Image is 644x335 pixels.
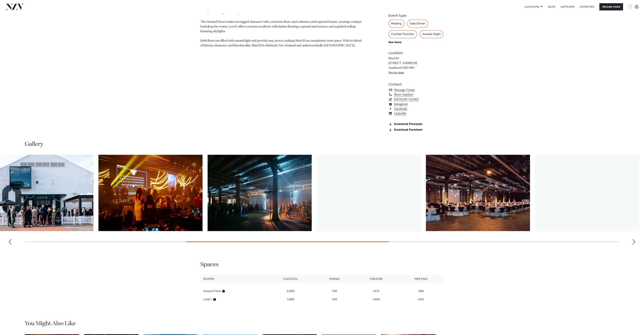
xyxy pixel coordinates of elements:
div: Gala Dinner [407,20,428,28]
p: Shed 10 [STREET_ADDRESS] Auckland CBD 1010 [389,56,444,75]
img: nzv-logo.png [5,4,24,10]
td: 1,000 [266,296,315,304]
a: Instagram [389,102,444,107]
a: SUPPLIERS [558,3,577,10]
a: Capacities [577,3,597,10]
th: Meeting [399,275,443,283]
a: Message Venue [389,88,444,92]
div: Cocktail Function [389,30,417,38]
td: 640 [399,296,443,304]
h6: Location [389,51,444,56]
swiper-slide: 6 / 16 [99,155,203,231]
swiper-slide: 7 / 16 [208,155,312,231]
th: Theatre [354,275,399,283]
h2: Spaces [201,261,219,268]
h6: Event type [389,13,444,18]
button: Message Venue [599,3,623,10]
td: 580 [399,287,443,296]
a: Show Number [389,92,444,97]
a: BLOG [545,3,558,10]
swiper-slide: 10 / 16 [535,155,639,231]
h2: Gallery [25,140,43,148]
a: Download Factsheet [389,128,444,132]
td: 1,000 [354,296,399,304]
a: [DOMAIN_NAME] [389,97,444,102]
p: Built in [DATE], this heritage-listed Category [STREET_ADDRESS] is the last original building on ... [201,1,365,48]
td: 1,575 [354,287,399,296]
td: Level 1 [201,296,266,304]
a: Locations [522,3,545,10]
h2: You Might Also Like [25,320,76,328]
h6: Contact [389,82,444,87]
th: Cocktail [266,275,315,283]
swiper-slide: 9 / 16 [426,155,530,231]
swiper-slide: 8 / 16 [317,155,421,231]
th: Rooms [201,275,266,283]
div: Meeting [389,20,405,28]
a: Download Floorplan [389,123,444,126]
a: LinkedIn [389,111,444,116]
th: Dining [315,275,354,283]
td: 750 [315,296,354,304]
td: Ground Floor [201,287,266,296]
a: Facebook [389,107,444,111]
div: Awards Night [420,30,443,38]
a: See on map [389,71,404,74]
td: 2,000 [266,287,315,296]
td: 700 [315,287,354,296]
